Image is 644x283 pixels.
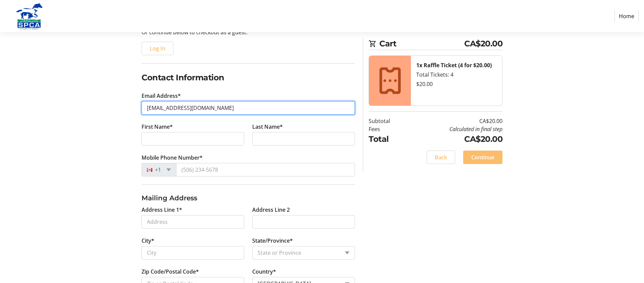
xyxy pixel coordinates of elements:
[407,117,502,125] td: CA$20.00
[369,117,407,125] td: Subtotal
[379,38,464,50] span: Cart
[416,71,497,79] div: Total Tickets: 4
[416,80,497,88] div: $20.00
[252,237,293,245] label: State/Province*
[142,92,181,100] label: Email Address*
[369,125,407,133] td: Fees
[463,151,502,164] button: Continue
[464,38,502,50] span: CA$20.00
[5,3,53,30] img: Alberta SPCA's Logo
[142,42,173,55] button: Log In
[252,123,283,131] label: Last Name*
[435,153,447,161] span: Back
[407,133,502,145] td: CA$20.00
[142,237,154,245] label: City*
[150,44,165,52] span: Log In
[142,268,199,276] label: Zip Code/Postal Code*
[142,72,355,84] h2: Contact Information
[427,151,455,164] button: Back
[142,123,173,131] label: First Name*
[176,163,355,176] input: (506) 234-5678
[471,153,494,161] span: Continue
[142,154,203,162] label: Mobile Phone Number*
[252,206,290,214] label: Address Line 2
[142,246,244,259] input: City
[369,133,407,145] td: Total
[614,10,639,23] a: Home
[142,28,355,36] p: Or continue below to checkout as a guest.
[416,62,492,69] strong: 1x Raffle Ticket (4 for $20.00)
[142,206,182,214] label: Address Line 1*
[252,268,276,276] label: Country*
[407,125,502,133] td: Calculated in final step
[142,193,355,203] h3: Mailing Address
[142,215,244,229] input: Address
